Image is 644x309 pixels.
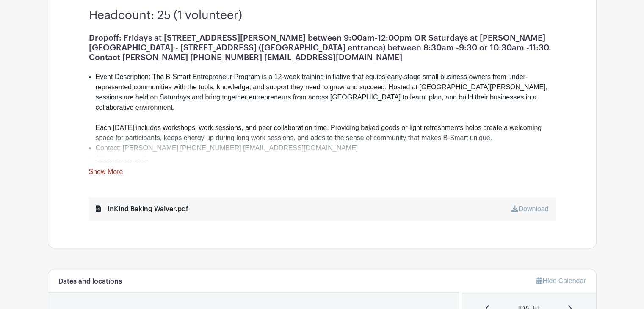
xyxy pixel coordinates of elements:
[89,33,556,62] h1: Dropoff: Fridays at [STREET_ADDRESS][PERSON_NAME] between 9:00am-12:00pm OR Saturdays at [PERSON_...
[96,143,556,153] li: Contact: [PERSON_NAME] [PHONE_NUMBER] [EMAIL_ADDRESS][DOMAIN_NAME]
[96,204,188,214] div: InKind Baking Waiver.pdf
[96,72,556,143] li: Event Description: The B-Smart Entrepreneur Program is a 12-week training initiative that equips ...
[89,168,123,179] a: Show More
[58,278,122,286] h6: Dates and locations
[96,153,556,163] li: Allergies: no pork
[511,205,548,212] a: Download
[89,8,556,23] h3: Headcount: 25 (1 volunteer)
[536,277,586,284] a: Hide Calendar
